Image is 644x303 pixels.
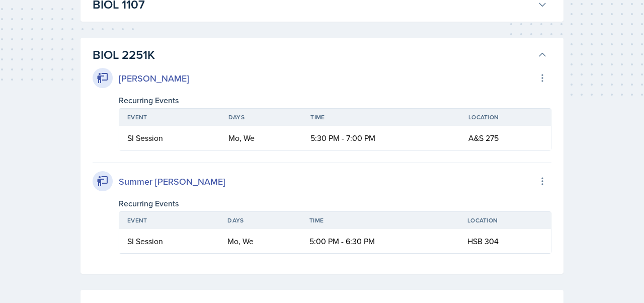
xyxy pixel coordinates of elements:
[460,109,551,126] th: Location
[220,126,303,150] td: Mo, We
[119,71,189,85] div: [PERSON_NAME]
[302,109,460,126] th: Time
[119,212,219,229] th: Event
[91,44,549,66] button: BIOL 2251K
[459,212,551,229] th: Location
[119,94,551,106] div: Recurring Events
[220,109,303,126] th: Days
[127,132,212,144] div: SI Session
[468,132,499,143] span: A&S 275
[302,126,460,150] td: 5:30 PM - 7:00 PM
[219,229,301,253] td: Mo, We
[301,212,459,229] th: Time
[119,197,551,209] div: Recurring Events
[93,46,533,64] h3: BIOL 2251K
[301,229,459,253] td: 5:00 PM - 6:30 PM
[119,109,220,126] th: Event
[467,236,499,247] span: HSB 304
[127,235,211,247] div: SI Session
[219,212,301,229] th: Days
[119,175,225,188] div: Summer [PERSON_NAME]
